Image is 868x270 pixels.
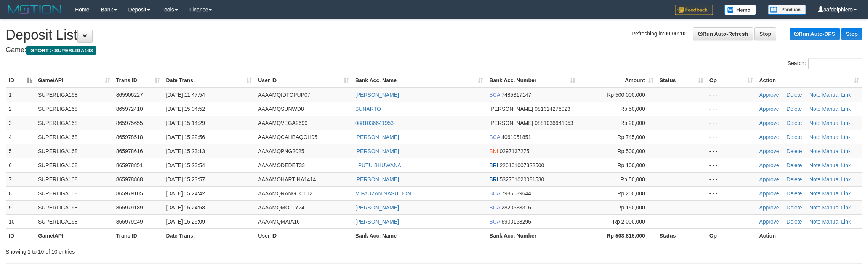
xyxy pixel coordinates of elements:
[489,134,500,140] span: BCA
[706,228,756,243] th: Op
[166,176,205,182] span: [DATE] 15:23:57
[6,172,35,186] td: 7
[809,162,821,168] a: Note
[258,134,317,140] span: AAAAMQCAHBAQOH95
[35,88,113,102] td: SUPERLIGA168
[258,106,304,112] span: AAAAMQSUNWD8
[35,186,113,200] td: SUPERLIGA168
[355,162,401,168] a: I PUTU BHUWANA
[535,120,573,126] span: Copy 0881036641953 to clipboard
[6,27,862,43] h1: Deposit List
[35,172,113,186] td: SUPERLIGA168
[489,219,500,225] span: BCA
[693,27,753,40] a: Run Auto-Refresh
[578,228,657,243] th: Rp 503.815.000
[6,116,35,130] td: 3
[258,219,300,225] span: AAAAMQMAIA16
[166,190,205,197] span: [DATE] 15:24:42
[255,228,352,243] th: User ID
[166,148,205,154] span: [DATE] 15:23:13
[500,162,545,168] span: Copy 220101007322500 to clipboard
[759,204,779,211] a: Approve
[116,162,143,168] span: 865978851
[809,176,821,182] a: Note
[35,228,113,243] th: Game/API
[786,176,802,182] a: Delete
[355,204,399,211] a: [PERSON_NAME]
[724,5,756,15] img: Button%20Memo.svg
[116,148,143,154] span: 865978616
[809,134,821,140] a: Note
[6,228,35,243] th: ID
[166,134,205,140] span: [DATE] 15:22:56
[809,148,821,154] a: Note
[706,102,756,116] td: - - -
[116,120,143,126] span: 865975655
[706,144,756,158] td: - - -
[355,176,399,182] a: [PERSON_NAME]
[116,106,143,112] span: 865972410
[754,27,776,40] a: Stop
[35,200,113,214] td: SUPERLIGA168
[6,200,35,214] td: 9
[116,204,143,211] span: 865979189
[822,92,851,98] a: Manual Link
[6,186,35,200] td: 8
[822,190,851,197] a: Manual Link
[35,116,113,130] td: SUPERLIGA168
[841,28,862,40] a: Stop
[255,73,352,88] th: User ID: activate to sort column ascending
[759,106,779,112] a: Approve
[617,204,645,211] span: Rp 150,000
[258,120,307,126] span: AAAAMQVEGA2699
[35,158,113,172] td: SUPERLIGA168
[706,172,756,186] td: - - -
[786,92,802,98] a: Delete
[500,176,545,182] span: Copy 532701020081530 to clipboard
[756,228,862,243] th: Action
[759,148,779,154] a: Approve
[6,73,35,88] th: ID: activate to sort column descending
[706,158,756,172] td: - - -
[489,120,533,126] span: [PERSON_NAME]
[6,130,35,144] td: 4
[166,106,205,112] span: [DATE] 15:04:52
[786,148,802,154] a: Delete
[500,148,530,154] span: Copy 0297137275 to clipboard
[822,176,851,182] a: Manual Link
[759,162,779,168] a: Approve
[809,204,821,211] a: Note
[617,190,645,197] span: Rp 200,000
[786,162,802,168] a: Delete
[6,88,35,102] td: 1
[501,92,531,98] span: Copy 7485317147 to clipboard
[788,58,862,69] label: Search:
[489,176,498,182] span: BRI
[578,73,657,88] th: Amount: activate to sort column ascending
[706,130,756,144] td: - - -
[116,134,143,140] span: 865978518
[822,162,851,168] a: Manual Link
[809,106,821,112] a: Note
[166,162,205,168] span: [DATE] 15:23:54
[489,92,500,98] span: BCA
[116,92,143,98] span: 865906227
[352,228,486,243] th: Bank Acc. Name
[258,162,305,168] span: AAAAMQDEDET33
[116,219,143,225] span: 865979249
[706,116,756,130] td: - - -
[6,102,35,116] td: 2
[808,58,862,69] input: Search:
[355,219,399,225] a: [PERSON_NAME]
[657,73,706,88] th: Status: activate to sort column ascending
[501,204,531,211] span: Copy 2820533316 to clipboard
[768,5,806,15] img: panduan.png
[166,120,205,126] span: [DATE] 15:14:29
[706,214,756,228] td: - - -
[620,176,645,182] span: Rp 50,000
[6,144,35,158] td: 5
[6,245,356,256] div: Showing 1 to 10 of 10 entries
[6,46,862,54] h4: Game:
[116,176,143,182] span: 865978868
[355,190,411,197] a: M FAUZAN NASUTION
